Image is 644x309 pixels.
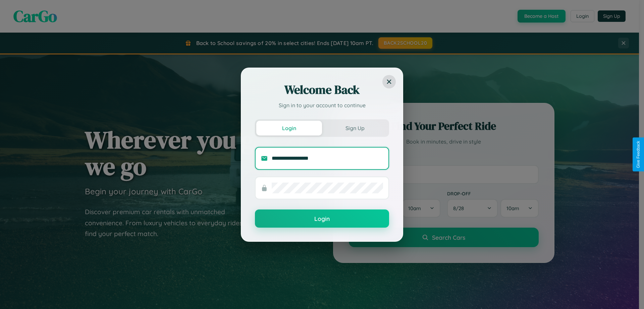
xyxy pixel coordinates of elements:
[255,209,389,228] button: Login
[322,121,388,136] button: Sign Up
[255,82,389,98] h2: Welcome Back
[256,121,322,136] button: Login
[255,101,389,109] p: Sign in to your account to continue
[636,141,641,168] div: Give Feedback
